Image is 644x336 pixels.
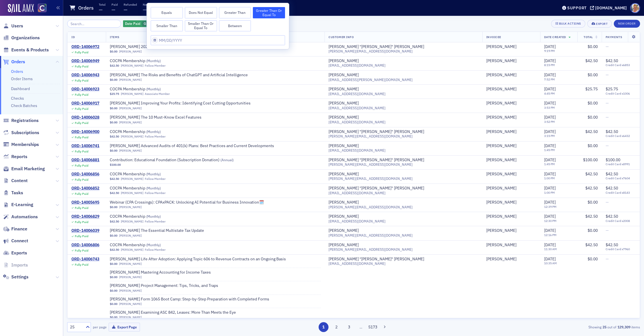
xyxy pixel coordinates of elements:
[486,228,516,233] a: [PERSON_NAME]
[71,172,99,177] a: ORD-14006856
[486,44,516,49] div: [PERSON_NAME]
[544,77,555,81] time: 7:52 PM
[544,86,556,91] span: [DATE]
[110,58,181,64] a: COCPA Membership (Monthly)
[11,96,24,101] a: Checks
[110,270,211,275] span: Surgent's Mastering Accounting for Income Taxes
[328,35,354,39] span: Customer Info
[110,186,181,191] a: COCPA Membership (Monthly)
[143,6,147,13] span: —
[11,47,49,53] span: Events & Products
[328,73,359,78] div: [PERSON_NAME]
[71,143,99,149] div: ORD-14006741
[11,250,27,256] span: Exports
[110,106,117,110] span: $0.00
[119,106,142,110] a: [PERSON_NAME]
[486,73,516,78] div: [PERSON_NAME]
[606,35,622,39] span: Payments
[588,44,598,49] span: $0.00
[71,58,99,64] a: ORD-14006949
[328,200,359,205] div: [PERSON_NAME]
[486,200,516,205] a: [PERSON_NAME]
[11,23,23,29] span: Users
[630,3,640,13] span: Profile
[110,87,181,92] span: COCPA Membership
[3,250,27,256] a: Exports
[119,315,142,319] a: [PERSON_NAME]
[119,121,142,124] a: [PERSON_NAME]
[3,202,33,208] a: E-Learning
[328,186,424,191] div: [PERSON_NAME] "[PERSON_NAME]" [PERSON_NAME]
[99,6,103,13] span: —
[544,58,556,63] span: [DATE]
[110,101,251,106] a: [PERSON_NAME] Improving Your Profits: Identifying Cost Cutting Opportunities
[110,129,181,134] a: COCPA Membership (Monthly)
[328,87,359,92] a: [PERSON_NAME]
[486,73,536,78] span: Julianna Keleher
[328,228,359,233] div: [PERSON_NAME]
[110,172,181,177] a: COCPA Membership (Monthly)
[328,158,424,163] div: [PERSON_NAME] "[PERSON_NAME]" [PERSON_NAME]
[110,200,264,205] span: Webinar (CPA Crossings): CPAxPACK: Unlocking AI Potential for Business Innovation🗓️
[3,59,25,65] a: Orders
[3,226,27,232] a: Finance
[151,20,183,32] button: Smaller Than
[606,44,609,49] span: —
[486,257,516,262] a: [PERSON_NAME]
[486,101,536,106] span: Paula Friedman
[11,130,39,136] span: Subscriptions
[121,92,143,96] a: [PERSON_NAME]
[606,58,618,63] span: $42.50
[328,63,385,67] span: [EMAIL_ADDRESS][DOMAIN_NAME]
[486,87,516,92] div: [PERSON_NAME]
[328,172,359,177] div: [PERSON_NAME]
[71,186,99,191] a: ORD-14006852
[71,115,99,120] div: ORD-14006028
[614,20,640,28] button: New Order
[328,92,385,96] span: [EMAIL_ADDRESS][DOMAIN_NAME]
[146,214,161,219] span: ( Monthly )
[486,87,536,92] span: Sydney Skiles
[590,6,629,10] button: [DOMAIN_NAME]
[110,92,119,96] span: $25.75
[110,214,181,219] a: COCPA Membership (Monthly)
[544,106,555,110] time: 3:53 PM
[71,257,99,262] div: ORD-14006743
[3,190,23,196] a: Tasks
[11,274,29,280] span: Settings
[145,92,170,96] div: Associate Member
[544,63,555,67] time: 8:15 PM
[11,76,33,81] a: Order Items
[71,158,99,163] div: ORD-14006881
[614,21,640,26] a: New Order
[8,4,34,13] a: SailAMX
[486,172,516,177] a: [PERSON_NAME]
[67,20,121,28] input: Search…
[110,228,204,233] span: Surgent's The Essential Multistate Tax Update
[331,322,341,332] button: 2
[486,214,516,219] a: [PERSON_NAME]
[110,143,274,149] a: [PERSON_NAME] Advanced Audits of 401(k) Plans: Best Practices and Current Developments
[328,129,424,134] div: [PERSON_NAME] "[PERSON_NAME]" [PERSON_NAME]
[328,115,359,120] a: [PERSON_NAME]
[110,158,234,163] a: Contribution: Educational Foundation (Subscription Donation) (Annual)
[3,130,39,136] a: Subscriptions
[110,297,269,302] a: [PERSON_NAME] Form 1065 Boot Camp: Step-by-Step Preparation with Completed Forms
[220,158,234,162] span: ( Annual )
[110,35,119,39] span: Items
[75,65,88,68] div: Fully Paid
[110,243,181,248] a: COCPA Membership (Monthly)
[219,20,251,32] button: Between
[143,3,148,6] p: Net
[551,20,585,28] button: Bulk Actions
[119,234,142,237] a: [PERSON_NAME]
[328,58,359,64] a: [PERSON_NAME]
[368,322,378,332] button: 5173
[146,172,161,176] span: ( Monthly )
[606,101,609,106] span: —
[328,257,424,262] a: [PERSON_NAME] "[PERSON_NAME]" [PERSON_NAME]
[110,283,218,288] span: Surgent's Project Management: Tips, Tricks, and Traps
[486,101,516,106] a: [PERSON_NAME]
